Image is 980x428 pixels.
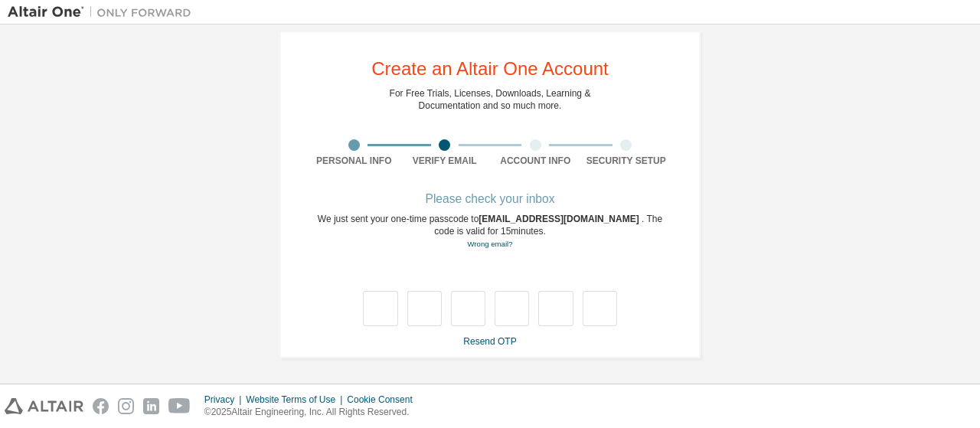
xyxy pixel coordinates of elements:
div: Account Info [490,155,581,167]
img: Altair One [8,5,199,20]
div: Website Terms of Use [246,394,347,406]
div: Security Setup [581,155,672,167]
a: Go back to the registration form [467,240,512,248]
div: Verify Email [400,155,491,167]
div: Cookie Consent [347,394,421,406]
div: Please check your inbox [309,194,671,204]
img: altair_logo.svg [5,398,83,414]
span: [EMAIL_ADDRESS][DOMAIN_NAME] [479,214,642,224]
img: facebook.svg [93,398,109,414]
div: We just sent your one-time passcode to . The code is valid for 15 minutes. [309,213,671,250]
div: For Free Trials, Licenses, Downloads, Learning & Documentation and so much more. [390,87,591,112]
p: © 2025 Altair Engineering, Inc. All Rights Reserved. [204,406,422,419]
img: instagram.svg [118,398,134,414]
div: Create an Altair One Account [371,60,609,78]
img: linkedin.svg [143,398,159,414]
div: Personal Info [309,155,400,167]
img: youtube.svg [168,398,191,414]
div: Privacy [204,394,246,406]
a: Resend OTP [463,336,516,347]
